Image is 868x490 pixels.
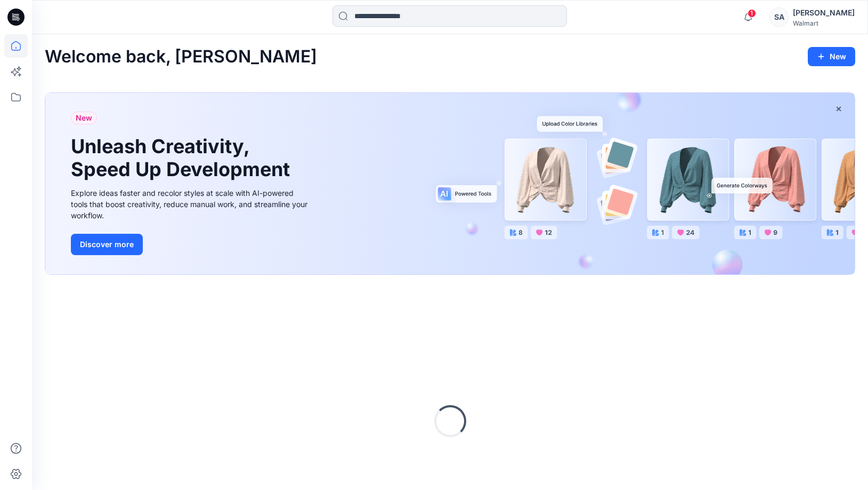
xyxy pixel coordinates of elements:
[793,6,855,19] div: [PERSON_NAME]
[71,234,143,255] button: Discover more
[71,234,311,255] a: Discover more
[45,47,317,67] h2: Welcome back, [PERSON_NAME]
[748,9,756,18] span: 1
[808,47,855,66] button: New
[793,19,855,27] div: Walmart
[76,112,92,124] span: New
[769,7,789,27] div: SA
[71,187,311,221] div: Explore ideas faster and recolor styles at scale with AI-powered tools that boost creativity, red...
[71,135,295,181] h1: Unleash Creativity, Speed Up Development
